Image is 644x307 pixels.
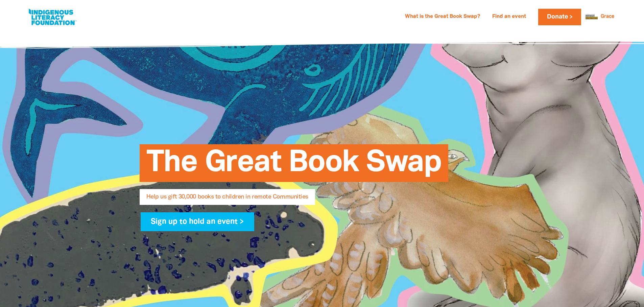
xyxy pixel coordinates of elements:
a: What is the Great Book Swap? [401,11,484,22]
a: Grace [601,14,614,19]
span: The Great Book Swap [146,149,442,182]
a: Donate [538,9,581,25]
span: Help us gift 30,000 books to children in remote Communities [146,194,308,205]
a: Find an event [488,11,530,22]
a: Sign up to hold an event > [141,212,255,231]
